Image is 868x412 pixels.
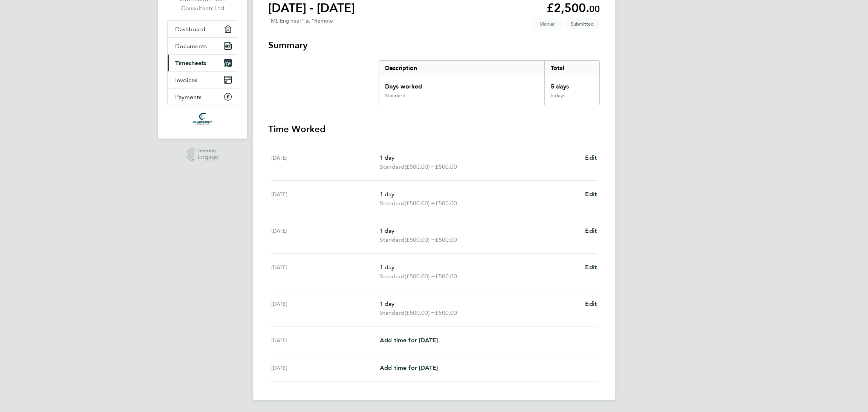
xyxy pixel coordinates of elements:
a: Add time for [DATE] [380,336,438,345]
app-decimal: £2,500. [547,1,600,15]
span: Standard [380,235,405,244]
p: 1 day [380,226,579,235]
span: Powered by [197,148,219,154]
div: [DATE] [271,190,380,208]
img: claremontconsulting1-logo-retina.png [193,113,212,125]
a: Dashboard [168,21,238,37]
span: Standard [380,162,405,171]
span: Add time for [DATE] [380,337,438,344]
a: Payments [168,89,238,105]
div: Summary [379,60,600,105]
div: Days worked [379,76,544,93]
a: Powered byEngage [187,148,219,162]
h3: Time Worked [268,123,600,135]
span: Invoices [175,76,197,84]
span: (£500.00) = [405,309,435,316]
span: £500.00 [435,273,457,280]
span: Standard [380,272,405,281]
p: 1 day [380,263,579,272]
p: 1 day [380,299,579,308]
div: Description [379,61,544,76]
div: 5 days [544,76,599,93]
span: Standard [380,199,405,208]
div: [DATE] [271,263,380,281]
a: Invoices [168,72,238,88]
a: Edit [585,299,597,308]
div: 5 days [544,93,599,105]
span: (£500.00) = [405,200,435,207]
div: [DATE] [271,299,380,317]
div: Total [544,61,599,76]
span: Engage [197,154,219,160]
span: (£500.00) = [405,163,435,170]
a: Add time for [DATE] [380,363,438,372]
div: "ML Engineer" at "Remote" [268,18,336,24]
span: Standard [380,308,405,317]
a: Edit [585,190,597,199]
p: 1 day [380,153,579,162]
span: £500.00 [435,236,457,243]
span: Edit [585,300,597,307]
span: £500.00 [435,309,457,316]
span: Timesheets [175,60,206,67]
span: 00 [589,3,600,14]
span: This timesheet is Submitted. [565,18,600,30]
a: Edit [585,226,597,235]
span: £500.00 [435,200,457,207]
h1: [DATE] - [DATE] [268,0,355,15]
span: £500.00 [435,163,457,170]
div: [DATE] [271,336,380,345]
div: [DATE] [271,363,380,372]
span: Edit [585,191,597,198]
span: (£500.00) = [405,273,435,280]
span: Add time for [DATE] [380,364,438,371]
span: Edit [585,264,597,271]
span: (£500.00) = [405,236,435,243]
a: Edit [585,263,597,272]
span: Documents [175,43,207,50]
div: [DATE] [271,153,380,171]
span: Edit [585,227,597,234]
h3: Summary [268,39,600,51]
span: Dashboard [175,26,205,33]
a: Edit [585,153,597,162]
a: Go to home page [167,113,238,125]
p: 1 day [380,190,579,199]
span: Payments [175,93,202,101]
div: [DATE] [271,226,380,244]
div: Standard [385,93,405,99]
span: This timesheet was manually created. [533,18,562,30]
a: Timesheets [168,55,238,71]
span: Edit [585,154,597,161]
a: Documents [168,38,238,54]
